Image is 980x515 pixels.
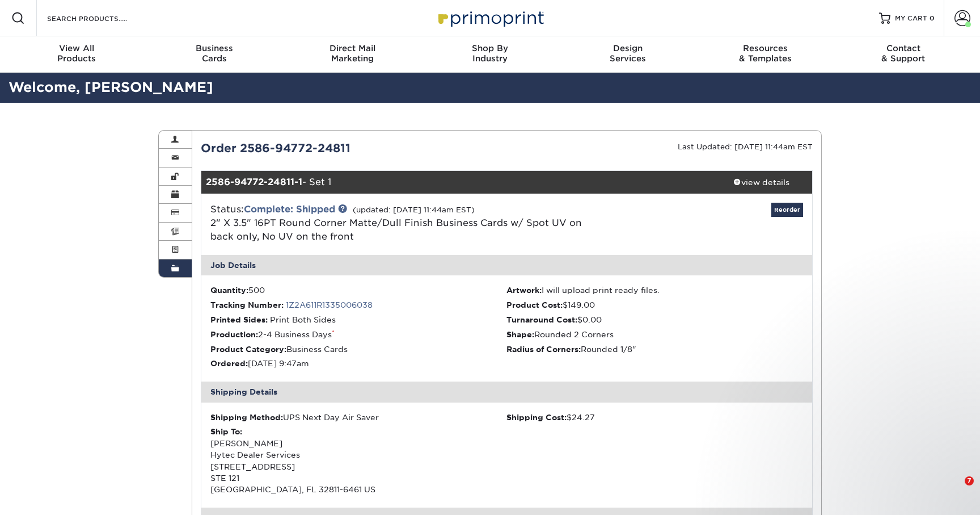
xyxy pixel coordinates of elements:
a: View AllProducts [8,36,146,73]
div: Marketing [284,43,421,64]
small: (updated: [DATE] 11:44am EST) [353,206,475,214]
strong: Product Cost: [506,300,563,309]
a: view details [710,171,812,194]
div: Industry [421,43,559,64]
div: Shipping Details [201,382,813,402]
strong: Printed Sides: [210,315,268,324]
a: Resources& Templates [696,36,834,73]
li: Rounded 1/8" [506,344,803,355]
a: Reorder [771,203,803,217]
div: - Set 1 [201,171,711,194]
li: $0.00 [506,314,803,325]
strong: Turnaround Cost: [506,315,577,324]
iframe: Intercom live chat [941,476,969,504]
strong: Ordered: [210,359,248,368]
a: Direct MailMarketing [284,36,421,73]
li: I will upload print ready files. [506,284,803,296]
strong: Production: [210,330,258,339]
div: Cards [146,43,284,64]
a: BusinessCards [146,36,284,73]
span: View All [8,43,146,53]
span: Design [559,43,696,53]
div: Job Details [201,255,813,275]
strong: Quantity: [210,286,248,295]
li: Business Cards [210,344,507,355]
div: Services [559,43,696,64]
span: Shop By [421,43,559,53]
span: Resources [696,43,834,53]
input: SEARCH PRODUCTS..... [46,11,157,25]
strong: Shipping Cost: [506,413,567,422]
div: Order 2586-94772-24811 [192,140,507,157]
li: $149.00 [506,299,803,311]
strong: Tracking Number: [210,300,284,309]
a: DesignServices [559,36,696,73]
strong: Artwork: [506,286,542,295]
span: Direct Mail [284,43,421,53]
a: 1Z2A611R1335006038 [286,300,373,309]
a: Complete: Shipped [244,204,335,215]
div: UPS Next Day Air Saver [210,412,507,423]
div: Products [8,43,146,64]
small: Last Updated: [DATE] 11:44am EST [678,143,813,151]
strong: Shipping Method: [210,413,283,422]
a: 2" X 3.5" 16PT Round Corner Matte/Dull Finish Business Cards w/ Spot UV on back only, No UV on th... [210,217,582,242]
div: [PERSON_NAME] Hytec Dealer Services [STREET_ADDRESS] STE 121 [GEOGRAPHIC_DATA], FL 32811-6461 US [210,426,507,495]
strong: Shape: [506,330,534,339]
iframe: Google Customer Reviews [3,480,96,511]
span: Business [146,43,284,53]
a: Shop ByIndustry [421,36,559,73]
li: [DATE] 9:47am [210,358,507,369]
span: 0 [930,14,935,22]
li: 500 [210,284,507,296]
span: Print Both Sides [270,315,336,324]
strong: Ship To: [210,427,242,436]
span: MY CART [895,14,927,23]
strong: Product Category: [210,345,286,354]
span: Contact [834,43,972,53]
div: & Templates [696,43,834,64]
li: Rounded 2 Corners [506,329,803,340]
strong: 2586-94772-24811-1 [206,177,302,187]
a: Contact& Support [834,36,972,73]
strong: Radius of Corners: [506,345,581,354]
img: Primoprint [433,6,547,30]
div: view details [710,177,812,188]
li: 2-4 Business Days [210,329,507,340]
div: & Support [834,43,972,64]
span: 7 [965,476,974,485]
div: $24.27 [506,412,803,423]
div: Status: [202,203,609,244]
